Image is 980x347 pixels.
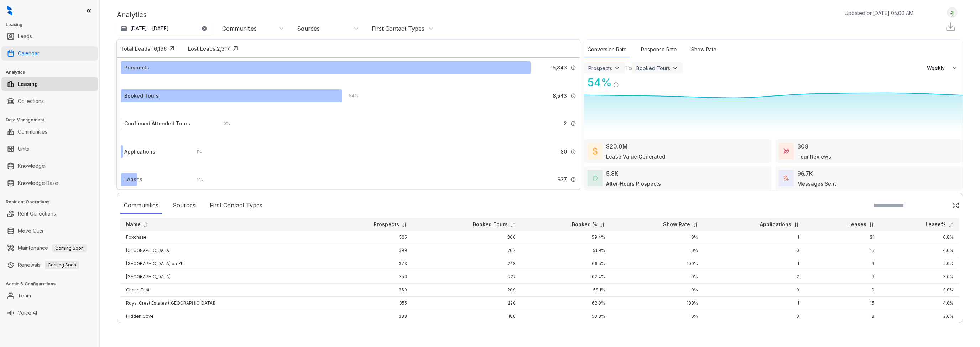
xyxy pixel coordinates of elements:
p: Booked % [572,221,597,228]
td: 9 [805,284,880,297]
a: Collections [18,94,44,108]
img: sorting [402,222,407,227]
div: After-Hours Prospects [606,180,661,187]
td: 51.9% [521,244,611,257]
td: [GEOGRAPHIC_DATA] [120,244,323,257]
td: 2.0% [880,257,959,270]
td: 399 [323,244,413,257]
td: 15 [805,297,880,310]
img: sorting [600,222,605,227]
h3: Leasing [6,21,99,28]
a: Rent Collections [18,207,56,221]
div: 5.8K [606,169,619,178]
td: 0 [704,310,805,323]
div: Prospects [588,65,612,71]
span: Coming Soon [45,261,79,269]
td: 505 [323,231,413,244]
td: 59.4% [521,231,611,244]
a: Knowledge Base [18,176,58,190]
td: 1 [704,297,805,310]
span: 15,843 [551,64,567,72]
div: Total Leads: 16,196 [121,45,167,52]
div: Applications [124,148,155,156]
a: Calendar [18,46,39,61]
li: Rent Collections [1,207,98,221]
img: SearchIcon [937,202,943,208]
a: Communities [18,125,47,139]
td: 6.0% [880,231,959,244]
td: 355 [323,297,413,310]
img: sorting [948,222,954,227]
div: To [625,64,632,72]
td: 0 [704,284,805,297]
td: [GEOGRAPHIC_DATA] [120,270,323,284]
p: Prospects [374,221,399,228]
img: sorting [510,222,516,227]
li: Leasing [1,77,98,91]
p: Lease% [926,221,946,228]
a: Voice AI [18,306,37,320]
td: 66.5% [521,257,611,270]
li: Leads [1,29,98,43]
a: Team [18,289,31,303]
td: 15 [805,244,880,257]
li: Knowledge Base [1,176,98,190]
a: Units [18,142,29,156]
div: Response Rate [637,42,681,57]
li: Renewals [1,258,98,272]
td: 356 [323,270,413,284]
td: 0% [611,270,704,284]
img: LeaseValue [593,147,598,155]
div: 0 % [216,120,230,128]
td: 300 [413,231,521,244]
p: Updated on [DATE] 05:00 AM [845,9,913,17]
p: [DATE] - [DATE] [130,25,169,32]
td: Chase East [120,284,323,297]
li: Knowledge [1,159,98,173]
li: Voice AI [1,306,98,320]
img: AfterHoursConversations [593,176,598,181]
button: [DATE] - [DATE] [117,22,213,35]
img: ViewFilterArrow [672,64,679,72]
div: 1 % [189,148,202,156]
img: TotalFum [784,176,789,181]
h3: Data Management [6,117,99,123]
img: TourReviews [784,149,789,154]
div: Booked Tours [124,92,159,100]
img: Click Icon [952,202,959,209]
img: Click Icon [619,76,630,86]
div: First Contact Types [206,197,266,214]
div: 54 % [584,74,612,90]
span: 8,543 [553,92,567,100]
td: 0 [704,244,805,257]
div: Messages Sent [797,180,836,187]
img: Info [570,65,576,71]
td: 222 [413,270,521,284]
a: Move Outs [18,224,43,238]
a: Leads [18,29,32,43]
td: 6 [805,257,880,270]
span: 637 [557,176,567,183]
div: 308 [797,142,808,151]
div: Sources [169,197,199,214]
td: 9 [805,270,880,284]
td: 0% [611,284,704,297]
div: Confirmed Attended Tours [124,120,190,128]
div: $20.0M [606,142,627,151]
div: Tour Reviews [797,153,831,160]
li: Move Outs [1,224,98,238]
div: Booked Tours [636,65,670,71]
img: sorting [143,222,148,227]
td: 53.3% [521,310,611,323]
img: sorting [869,222,874,227]
div: Communities [222,25,257,32]
li: Maintenance [1,241,98,255]
h3: Resident Operations [6,199,99,205]
h3: Analytics [6,69,99,76]
td: 1 [704,257,805,270]
a: RenewalsComing Soon [18,258,79,272]
div: Communities [120,197,162,214]
td: 338 [323,310,413,323]
div: Leases [124,176,142,183]
div: Conversion Rate [584,42,630,57]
